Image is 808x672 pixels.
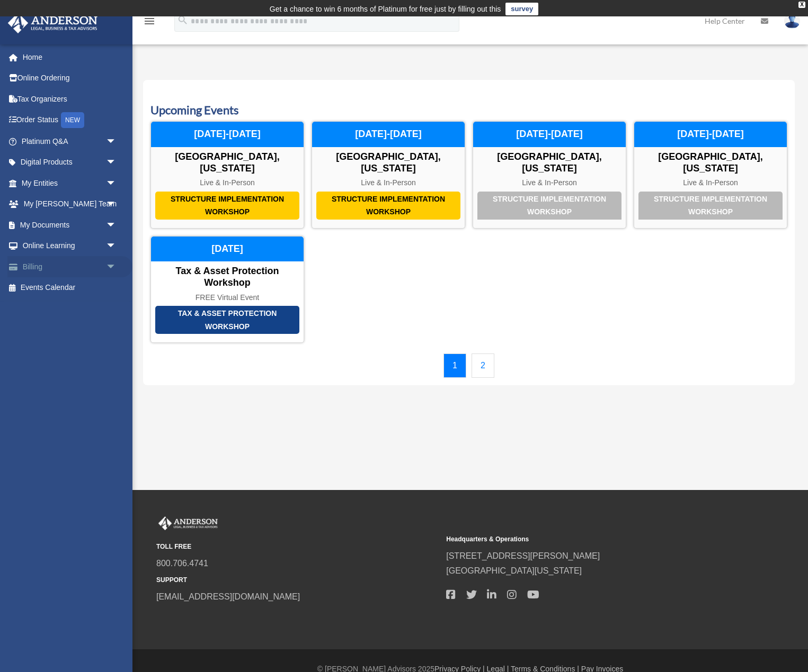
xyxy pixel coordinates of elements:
[312,178,465,187] div: Live & In-Person
[143,15,156,28] i: menu
[151,266,304,288] div: Tax & Asset Protection Workshop
[150,102,787,119] h3: Upcoming Events
[150,121,304,228] a: Structure Implementation Workshop [GEOGRAPHIC_DATA], [US_STATE] Live & In-Person [DATE]-[DATE]
[312,122,465,147] div: [DATE]-[DATE]
[151,151,304,174] div: [GEOGRAPHIC_DATA], [US_STATE]
[472,353,494,378] a: 2
[7,47,132,68] a: Home
[505,3,538,15] a: survey
[7,68,132,89] a: Online Ordering
[106,194,127,215] span: arrow_drop_down
[151,293,304,302] div: FREE Virtual Event
[143,19,156,28] a: menu
[106,214,127,236] span: arrow_drop_down
[477,192,621,220] div: Structure Implementation Workshop
[151,237,304,262] div: [DATE]
[106,131,127,152] span: arrow_drop_down
[5,13,101,33] img: Anderson Advisors Platinum Portal
[473,178,626,187] div: Live & In-Person
[443,353,466,378] a: 1
[155,192,299,220] div: Structure Implementation Workshop
[151,178,304,187] div: Live & In-Person
[150,236,304,343] a: Tax & Asset Protection Workshop Tax & Asset Protection Workshop FREE Virtual Event [DATE]
[312,121,465,228] a: Structure Implementation Workshop [GEOGRAPHIC_DATA], [US_STATE] Live & In-Person [DATE]-[DATE]
[634,178,787,187] div: Live & In-Person
[634,151,787,174] div: [GEOGRAPHIC_DATA], [US_STATE]
[7,131,132,152] a: Platinum Q&Aarrow_drop_down
[270,3,501,15] div: Get a chance to win 6 months of Platinum for free just by filling out this
[106,256,127,278] span: arrow_drop_down
[7,214,132,235] a: My Documentsarrow_drop_down
[446,534,729,545] small: Headquarters & Operations
[7,152,132,173] a: Digital Productsarrow_drop_down
[446,566,582,575] a: [GEOGRAPHIC_DATA][US_STATE]
[634,121,787,228] a: Structure Implementation Workshop [GEOGRAPHIC_DATA], [US_STATE] Live & In-Person [DATE]-[DATE]
[7,256,132,277] a: Billingarrow_drop_down
[473,151,626,174] div: [GEOGRAPHIC_DATA], [US_STATE]
[177,14,189,26] i: search
[316,192,460,220] div: Structure Implementation Workshop
[156,541,439,552] small: TOLL FREE
[784,13,800,29] img: User Pic
[634,122,787,147] div: [DATE]-[DATE]
[156,592,300,601] a: [EMAIL_ADDRESS][DOMAIN_NAME]
[7,88,132,110] a: Tax Organizers
[312,151,465,174] div: [GEOGRAPHIC_DATA], [US_STATE]
[446,551,600,560] a: [STREET_ADDRESS][PERSON_NAME]
[61,112,84,128] div: NEW
[473,122,626,147] div: [DATE]-[DATE]
[151,122,304,147] div: [DATE]-[DATE]
[638,192,783,220] div: Structure Implementation Workshop
[156,516,220,530] img: Anderson Advisors Platinum Portal
[7,277,127,298] a: Events Calendar
[798,2,805,8] div: close
[106,152,127,174] span: arrow_drop_down
[7,110,132,131] a: Order StatusNEW
[7,172,132,194] a: My Entitiesarrow_drop_down
[156,575,439,586] small: SUPPORT
[106,235,127,257] span: arrow_drop_down
[473,121,626,228] a: Structure Implementation Workshop [GEOGRAPHIC_DATA], [US_STATE] Live & In-Person [DATE]-[DATE]
[106,172,127,194] span: arrow_drop_down
[7,235,132,257] a: Online Learningarrow_drop_down
[156,559,208,568] a: 800.706.4741
[7,194,132,215] a: My [PERSON_NAME] Teamarrow_drop_down
[155,306,299,334] div: Tax & Asset Protection Workshop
